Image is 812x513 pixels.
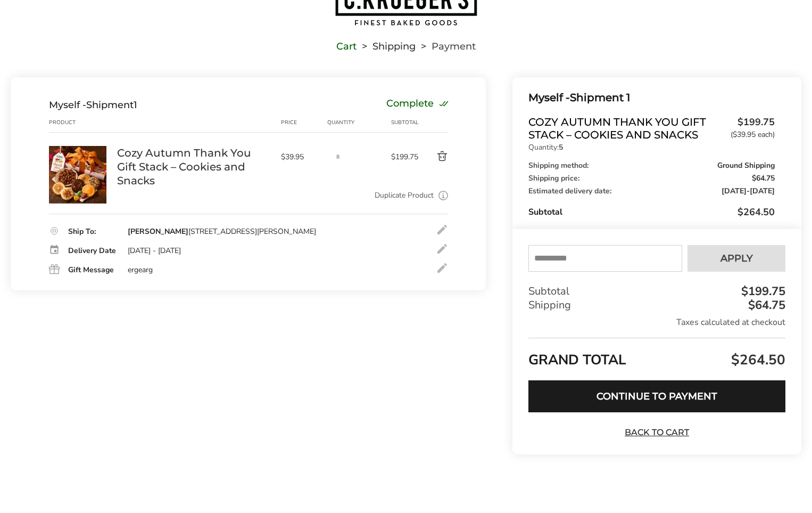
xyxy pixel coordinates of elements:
button: Apply [687,245,785,272]
strong: 5 [559,142,563,152]
a: Cozy Autumn Thank You Gift Stack – Cookies and Snacks [117,146,270,188]
div: Quantity [327,118,391,127]
div: Price [281,118,327,127]
span: [DATE] [750,186,775,196]
a: Cart [336,43,357,50]
button: Delete product [417,150,449,163]
span: Cozy Autumn Thank You Gift Stack – Cookies and Snacks [528,116,725,141]
button: Continue to Payment [528,380,785,412]
div: Subtotal [391,118,417,127]
a: Duplicate Product [375,190,434,201]
span: Myself - [49,99,86,111]
div: Product [49,118,117,127]
div: Shipment [49,99,137,111]
input: Quantity input [327,146,349,167]
span: [DATE] [722,186,747,196]
div: Delivery Date [68,247,117,255]
span: ($39.95 each) [731,131,775,139]
div: Taxes calculated at checkout [528,316,785,328]
span: $264.50 [738,206,775,218]
span: Payment [432,43,476,50]
span: - [722,188,775,195]
a: Cozy Autumn Thank You Gift Stack – Cookies and Snacks$199.75($39.95 each) [528,116,775,141]
span: $39.95 [281,152,322,162]
div: Shipping price: [528,175,775,182]
div: Complete [386,99,449,111]
div: Subtotal [528,206,775,218]
div: Estimated delivery date: [528,188,775,195]
div: $199.75 [739,286,785,297]
div: [STREET_ADDRESS][PERSON_NAME] [128,227,316,237]
span: $199.75 [725,116,775,139]
span: Ground Shipping [717,162,775,169]
div: ergearg [128,265,153,275]
div: Subtotal [528,284,785,298]
span: $64.75 [752,175,775,182]
div: Ship To: [68,228,117,235]
span: $199.75 [391,152,417,162]
p: Quantity: [528,144,775,151]
div: $64.75 [745,299,785,311]
span: Myself - [528,91,570,104]
div: Shipment 1 [528,89,775,107]
span: 1 [134,99,137,111]
a: Back to Cart [620,427,694,438]
li: Shipping [357,43,416,50]
img: Cozy Autumn Thank You Gift Stack – Cookies and Snacks [49,146,106,203]
div: [DATE] - [DATE] [128,246,181,256]
div: Gift Message [68,266,117,274]
div: Shipping method: [528,162,775,169]
strong: [PERSON_NAME] [128,226,188,237]
span: $264.50 [728,351,785,369]
div: Shipping [528,298,785,312]
a: Cozy Autumn Thank You Gift Stack – Cookies and Snacks [49,145,106,156]
span: Apply [720,254,753,263]
div: GRAND TOTAL [528,338,785,372]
